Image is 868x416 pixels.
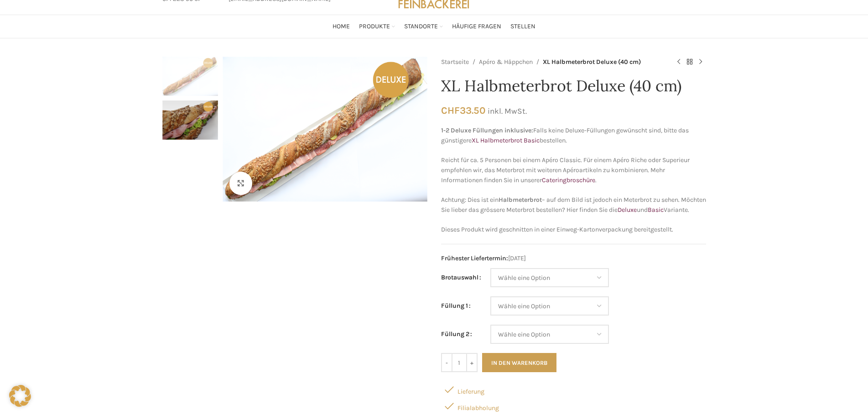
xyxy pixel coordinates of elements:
[542,176,595,184] a: Cateringbroschüre
[404,17,443,36] a: Standorte
[441,254,508,262] span: Frühester Liefertermin:
[499,196,542,204] strong: Halbmeterbrot
[441,329,472,339] label: Füllung 2
[441,301,471,311] label: Füllung 1
[441,195,706,216] p: Achtung: Dies ist ein – auf dem Bild ist jedoch ein Meterbrot zu sehen. Möchten Sie lieber das gr...
[673,57,684,68] a: Previous product
[333,22,350,31] span: Home
[441,77,706,95] h1: XL Halbmeterbrot Deluxe (40 cm)
[220,57,430,202] div: 1 / 2
[162,100,218,144] div: 2 / 2
[441,225,706,235] p: Dieses Produkt wird geschnitten in einer Einweg-Kartonverpackung bereitgestellt.
[695,57,706,68] a: Next product
[162,57,218,100] div: 1 / 2
[543,57,641,67] span: XL Halbmeterbrot Deluxe (40 cm)
[648,206,664,214] a: Basic
[441,381,706,398] div: Lieferung
[510,22,535,31] span: Stellen
[441,253,706,263] span: [DATE]
[441,273,481,283] label: Brotauswahl
[404,22,438,31] span: Standorte
[441,353,452,372] input: -
[441,126,706,146] p: Falls keine Deluxe-Füllungen gewünscht sind, bitte das günstigere bestellen.
[359,22,390,31] span: Produkte
[441,398,706,414] div: Filialabholung
[441,105,460,116] span: CHF
[510,17,535,36] a: Stellen
[441,126,533,134] strong: 1-2 Deluxe Füllungen inklusive:
[479,57,533,67] a: Apéro & Häppchen
[452,353,466,372] input: Produktmenge
[618,206,637,214] a: Deluxe
[472,137,540,144] a: XL Halbmeterbrot Basic
[452,22,501,31] span: Häufige Fragen
[452,17,501,36] a: Häufige Fragen
[441,105,485,116] bdi: 33.50
[441,57,469,67] a: Startseite
[466,353,478,372] input: +
[158,17,711,36] div: Main navigation
[359,17,395,36] a: Produkte
[488,106,527,116] small: inkl. MwSt.
[482,353,556,372] button: In den Warenkorb
[333,17,350,36] a: Home
[441,155,706,186] p: Reicht für ca. 5 Personen bei einem Apéro Classic. Für einem Apéro Riche oder Superieur empfehlen...
[441,57,664,68] nav: Breadcrumb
